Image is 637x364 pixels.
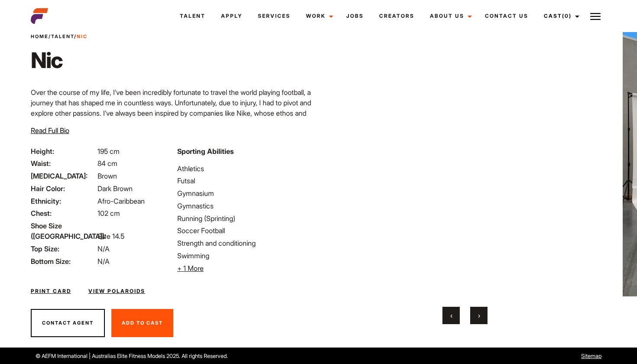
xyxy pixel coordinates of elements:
[371,4,422,28] a: Creators
[31,196,96,206] span: Ethnicity:
[31,33,49,39] a: Home
[422,4,477,28] a: About Us
[177,175,313,186] li: Futsal
[31,221,96,241] span: Shoe Size ([GEOGRAPHIC_DATA]):
[31,171,96,181] span: [MEDICAL_DATA]:
[97,257,110,266] span: N/A
[177,225,313,236] li: Soccer Football
[172,4,213,28] a: Talent
[97,244,110,253] span: N/A
[111,309,173,338] button: Add To Cast
[177,250,313,261] li: Swimming
[31,125,69,136] button: Read Full Bio
[31,33,88,40] span: / /
[250,4,298,28] a: Services
[177,213,313,224] li: Running (Sprinting)
[31,47,88,73] h1: Nic
[177,163,313,174] li: Athletics
[31,183,96,194] span: Hair Color:
[31,7,48,25] img: cropped-aefm-brand-fav-22-square.png
[31,87,313,149] p: Over the course of my life, I’ve been incredibly fortunate to travel the world playing football, ...
[97,147,120,156] span: 195 cm
[88,287,145,295] a: View Polaroids
[177,147,234,156] strong: Sporting Abilities
[213,4,250,28] a: Apply
[77,33,88,39] strong: Nic
[31,146,96,156] span: Height:
[177,264,204,273] span: + 1 More
[97,232,124,240] span: Size 14.5
[31,126,69,135] span: Read Full Bio
[450,311,452,320] span: Previous
[31,256,96,266] span: Bottom Size:
[339,23,591,296] video: Your browser does not support the video tag.
[562,13,572,19] span: (0)
[581,353,601,359] a: Sitemap
[97,159,117,168] span: 84 cm
[177,188,313,198] li: Gymnasium
[97,209,120,218] span: 102 cm
[31,208,96,218] span: Chest:
[31,244,96,254] span: Top Size:
[36,352,361,360] p: © AEFM International | Australias Elite Fitness Models 2025. All rights Reserved.
[31,287,71,295] a: Print Card
[536,4,585,28] a: Cast(0)
[31,309,105,338] button: Contact Agent
[477,4,536,28] a: Contact Us
[97,184,133,193] span: Dark Brown
[298,4,338,28] a: Work
[478,311,480,320] span: Next
[97,197,145,205] span: Afro-Caribbean
[590,11,601,22] img: Burger icon
[177,238,313,248] li: Strength and conditioning
[177,201,313,211] li: Gymnastics
[31,158,96,169] span: Waist:
[51,33,74,39] a: Talent
[97,172,117,180] span: Brown
[122,320,163,326] span: Add To Cast
[338,4,371,28] a: Jobs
